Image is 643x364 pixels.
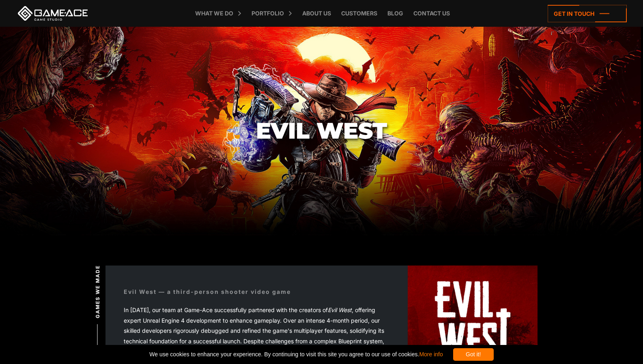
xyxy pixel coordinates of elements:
span: We use cookies to enhance your experience. By continuing to visit this site you agree to our use ... [149,348,443,361]
em: Evil West [328,306,352,313]
a: Get in touch [548,5,627,22]
div: Evil West — a third-person shooter video game [124,287,291,296]
h1: Evil West [256,118,387,143]
a: More info [419,351,443,358]
span: Games we made [94,265,101,318]
div: Got it! [453,348,494,361]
